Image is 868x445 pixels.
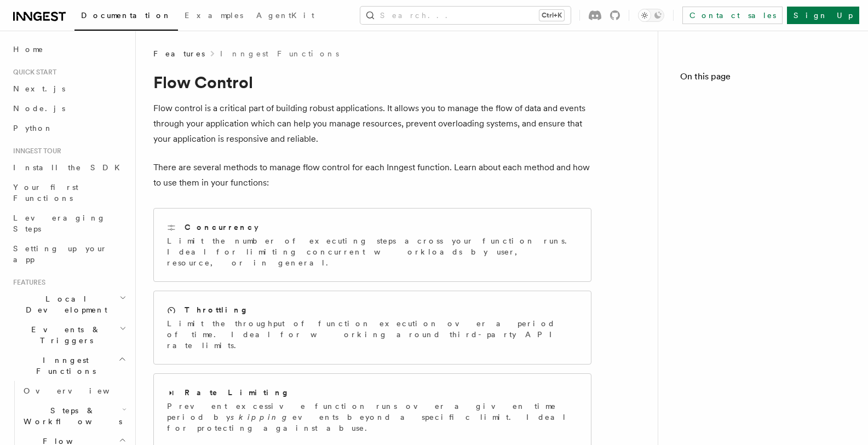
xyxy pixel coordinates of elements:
[9,293,119,315] span: Local Development
[153,72,591,92] h1: Flow Control
[9,355,118,377] span: Inngest Functions
[250,3,321,30] a: AgentKit
[185,304,249,315] h2: Throttling
[185,387,290,398] h2: Rate Limiting
[9,79,129,99] a: Next.js
[9,278,45,287] span: Features
[231,413,292,421] em: skipping
[9,177,129,208] a: Your first Functions
[81,11,171,20] span: Documentation
[9,208,129,239] a: Leveraging Steps
[19,401,129,431] button: Steps & Workflows
[13,244,107,264] span: Setting up your app
[13,213,106,233] span: Leveraging Steps
[9,324,119,346] span: Events & Triggers
[74,3,178,31] a: Documentation
[9,158,129,177] a: Install the SDK
[9,289,129,320] button: Local Development
[9,147,61,155] span: Inngest tour
[9,320,129,350] button: Events & Triggers
[153,48,205,59] span: Features
[153,208,591,282] a: ConcurrencyLimit the number of executing steps across your function runs. Ideal for limiting conc...
[13,44,44,55] span: Home
[153,101,591,147] p: Flow control is a critical part of building robust applications. It allows you to manage the flow...
[24,386,136,395] span: Overview
[167,318,578,351] p: Limit the throughput of function execution over a period of time. Ideal for working around third-...
[153,160,591,190] p: There are several methods to manage flow control for each Inngest function. Learn about each meth...
[13,124,53,132] span: Python
[185,222,258,233] h2: Concurrency
[13,163,127,172] span: Install the SDK
[680,70,846,88] h4: On this page
[638,9,664,22] button: Toggle dark mode
[19,381,129,401] a: Overview
[787,7,859,24] a: Sign Up
[185,11,243,20] span: Examples
[9,99,129,118] a: Node.js
[13,84,65,93] span: Next.js
[19,405,122,427] span: Steps & Workflows
[682,7,783,24] a: Contact sales
[9,239,129,269] a: Setting up your app
[13,104,65,113] span: Node.js
[9,350,129,381] button: Inngest Functions
[539,10,564,21] kbd: Ctrl+K
[9,118,129,138] a: Python
[178,3,250,30] a: Examples
[9,39,129,59] a: Home
[13,183,78,203] span: Your first Functions
[9,68,56,77] span: Quick start
[153,291,591,365] a: ThrottlingLimit the throughput of function execution over a period of time. Ideal for working aro...
[360,7,571,24] button: Search...Ctrl+K
[256,11,314,20] span: AgentKit
[167,401,578,434] p: Prevent excessive function runs over a given time period by events beyond a specific limit. Ideal...
[167,235,578,268] p: Limit the number of executing steps across your function runs. Ideal for limiting concurrent work...
[220,48,339,59] a: Inngest Functions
